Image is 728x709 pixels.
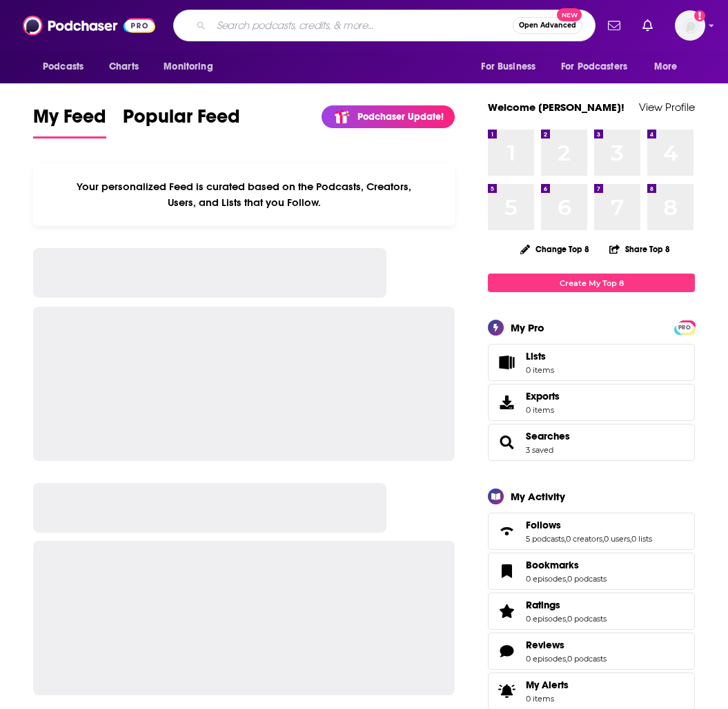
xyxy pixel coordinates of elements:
a: 0 podcasts [567,614,607,624]
button: open menu [33,54,101,80]
span: 0 items [526,405,560,415]
span: My Feed [33,105,106,136]
span: My Alerts [493,681,520,701]
span: Follows [488,513,695,550]
span: Podcasts [43,57,83,76]
button: open menu [154,54,230,80]
span: Bookmarks [526,559,579,571]
span: More [654,57,678,76]
span: Lists [526,350,554,362]
span: Logged in as sarahhallprinc [675,10,705,41]
button: Open AdvancedNew [513,17,582,34]
button: open menu [552,54,647,80]
a: Exports [488,384,695,421]
a: 0 creators [566,534,602,544]
a: Ratings [526,599,607,611]
a: Ratings [493,602,520,621]
a: My Feed [33,105,106,138]
a: Follows [526,519,652,531]
a: Charts [100,54,147,80]
a: Show notifications dropdown [602,14,626,37]
a: Create My Top 8 [488,274,695,292]
span: Lists [526,350,546,362]
span: PRO [676,322,693,333]
span: Exports [526,390,560,402]
span: My Alerts [526,679,569,691]
a: Searches [493,433,520,452]
span: Searches [488,424,695,461]
a: 0 podcasts [567,574,607,584]
span: Popular Feed [123,105,240,136]
a: Reviews [526,639,607,651]
a: 0 lists [631,534,652,544]
span: , [566,614,567,624]
span: , [566,574,567,584]
span: , [566,654,567,664]
span: Charts [109,57,139,76]
a: 0 podcasts [567,654,607,664]
span: Reviews [526,639,564,651]
a: Welcome [PERSON_NAME]! [488,101,624,114]
span: , [602,534,604,544]
a: 0 users [604,534,630,544]
span: For Business [481,57,535,76]
span: Bookmarks [488,553,695,590]
button: open menu [471,54,553,80]
span: 0 items [526,694,569,703]
button: open menu [645,54,695,80]
div: Search podcasts, credits, & more... [173,10,596,41]
img: User Profile [675,10,705,41]
span: Ratings [488,593,695,630]
button: Change Top 8 [512,240,598,258]
div: Your personalized Feed is curated based on the Podcasts, Creators, Users, and Lists that you Follow. [33,163,455,226]
a: Bookmarks [526,559,607,571]
span: Reviews [488,633,695,670]
span: Ratings [526,599,560,611]
a: Reviews [493,641,520,661]
a: Bookmarks [493,562,520,581]
span: Follows [526,519,561,531]
a: 0 episodes [526,614,566,624]
span: New [557,8,582,21]
span: Lists [493,353,520,372]
a: Popular Feed [123,105,240,138]
span: For Podcasters [561,57,627,76]
div: My Activity [511,490,565,503]
a: 0 episodes [526,654,566,664]
a: View Profile [639,101,695,114]
a: 3 saved [526,445,553,455]
span: , [564,534,566,544]
span: Monitoring [164,57,213,76]
span: Exports [493,393,520,412]
svg: Add a profile image [694,10,705,21]
span: , [630,534,631,544]
a: Show notifications dropdown [637,14,658,37]
img: Podchaser - Follow, Share and Rate Podcasts [23,12,155,39]
div: My Pro [511,321,544,334]
button: Show profile menu [675,10,705,41]
p: Podchaser Update! [357,111,444,123]
button: Share Top 8 [609,236,671,263]
span: 0 items [526,365,554,375]
input: Search podcasts, credits, & more... [211,14,513,37]
a: PRO [676,322,693,332]
span: Open Advanced [519,22,576,29]
a: 5 podcasts [526,534,564,544]
a: Searches [526,430,570,442]
a: 0 episodes [526,574,566,584]
a: Follows [493,522,520,541]
a: Lists [488,344,695,381]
